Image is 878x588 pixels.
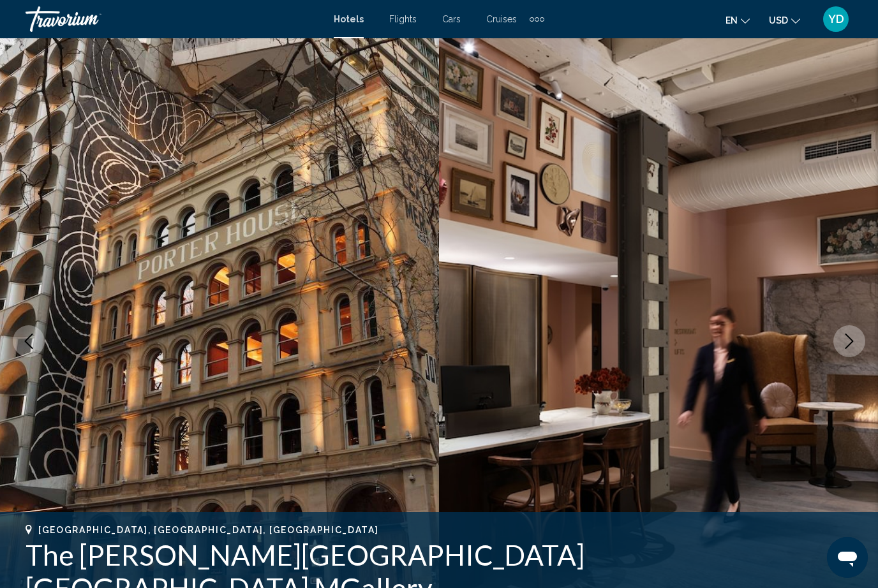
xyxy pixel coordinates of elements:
button: Next image [833,325,865,357]
iframe: Button to launch messaging window [827,537,868,578]
a: Travorium [26,6,321,32]
button: Extra navigation items [530,9,544,29]
a: Hotels [334,14,364,24]
a: Cruises [486,14,517,24]
button: Change currency [769,11,800,29]
button: Previous image [13,325,45,357]
a: Cars [442,14,461,24]
button: User Menu [819,6,852,33]
span: YD [828,13,844,26]
span: en [725,15,738,26]
span: USD [769,15,788,26]
button: Change language [725,11,750,29]
span: [GEOGRAPHIC_DATA], [GEOGRAPHIC_DATA], [GEOGRAPHIC_DATA] [38,525,378,535]
a: Flights [389,14,417,24]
